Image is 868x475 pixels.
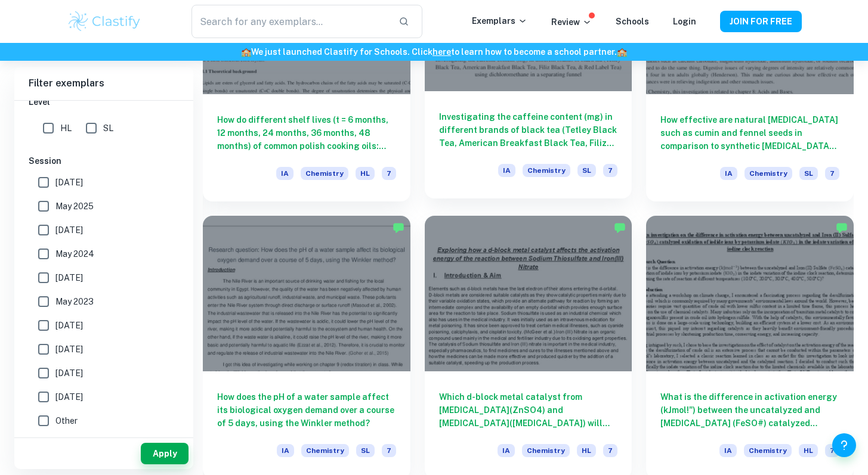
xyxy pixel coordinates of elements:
span: 🏫 [617,47,627,57]
span: SL [103,122,113,135]
span: IA [276,167,294,180]
span: Chemistry [301,444,349,457]
span: SL [577,164,596,177]
h6: Session [29,154,179,167]
span: IA [277,444,294,457]
span: 7 [603,164,617,177]
h6: Investigating the caffeine content (mg) in different brands of black tea (Tetley Black Tea, Ameri... [439,110,618,150]
a: Login [673,17,696,26]
span: [DATE] [55,367,83,380]
span: HL [799,444,818,457]
h6: Filter exemplars [14,67,193,100]
span: May 2023 [55,295,94,308]
button: JOIN FOR FREE [720,11,802,32]
h6: How does the pH of a water sample affect its biological oxygen demand over a course of 5 days, us... [217,390,396,430]
span: 7 [825,167,839,180]
button: Apply [141,443,189,464]
h6: Which d-block metal catalyst from [MEDICAL_DATA](ZnSO4) and [MEDICAL_DATA]([MEDICAL_DATA]) will l... [439,390,618,430]
span: 🏫 [241,47,251,57]
img: Marked [614,222,626,234]
img: Marked [836,222,848,234]
span: IA [498,444,515,457]
p: Exemplars [472,14,527,27]
span: May 2025 [55,200,94,213]
span: 7 [825,444,839,457]
span: SL [356,444,375,457]
span: Chemistry [301,167,348,180]
span: HL [577,444,596,457]
h6: What is the difference in activation energy (kJmol!") between the uncatalyzed and [MEDICAL_DATA] ... [660,390,839,430]
span: Chemistry [745,167,792,180]
span: HL [356,167,375,180]
h6: How do different shelf lives (t = 6 months, 12 months, 24 months, 36 months, 48 months) of common... [217,113,396,153]
button: Help and Feedback [832,433,856,457]
span: SL [799,167,818,180]
span: Other [55,414,78,427]
a: Schools [616,17,649,26]
span: [DATE] [55,390,83,403]
span: 7 [382,167,396,180]
span: [DATE] [55,176,83,189]
p: Review [551,15,592,29]
input: Search for any exemplars... [191,5,388,38]
span: IA [719,444,737,457]
h6: How effective are natural [MEDICAL_DATA] such as cumin and fennel seeds in comparison to syntheti... [660,113,839,153]
span: Chemistry [744,444,792,457]
span: [DATE] [55,271,83,284]
span: Chemistry [522,444,570,457]
h6: We just launched Clastify for Schools. Click to learn how to become a school partner. [2,45,866,58]
img: Marked [393,222,404,234]
span: 7 [382,444,396,457]
h6: Level [29,95,179,108]
span: 7 [603,444,617,457]
img: Clastify logo [67,10,143,33]
span: IA [720,167,737,180]
span: [DATE] [55,223,83,237]
span: IA [498,164,515,177]
span: Chemistry [523,164,570,177]
span: [DATE] [55,343,83,356]
span: [DATE] [55,319,83,332]
span: HL [60,122,72,135]
span: May 2024 [55,247,94,260]
a: here [433,47,451,57]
